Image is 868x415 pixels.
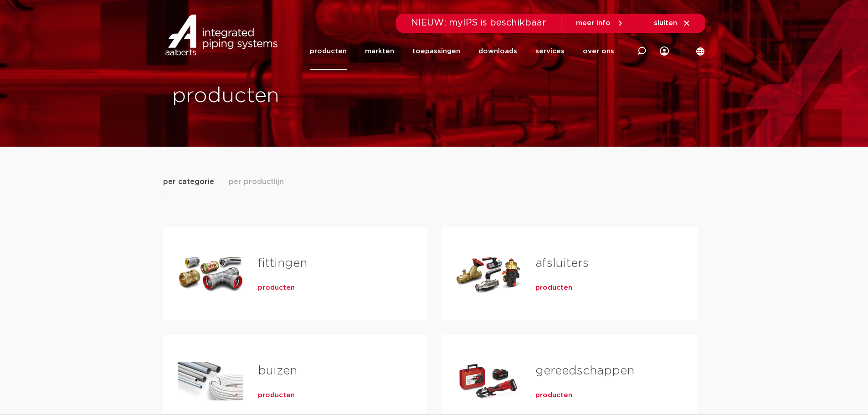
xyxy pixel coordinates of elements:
[654,20,677,26] span: sluiten
[411,18,546,27] span: NIEUW: myIPS is beschikbaar
[535,257,589,269] a: afsluiters
[172,82,430,111] h1: producten
[412,33,460,70] a: toepassingen
[310,33,614,70] nav: Menu
[535,365,634,377] a: gereedschappen
[365,33,394,70] a: markten
[576,19,624,27] a: meer info
[310,33,347,70] a: producten
[163,176,214,187] span: per categorie
[535,391,572,400] a: producten
[478,33,517,70] a: downloads
[258,283,295,292] a: producten
[535,33,565,70] a: services
[535,283,572,292] a: producten
[258,391,295,400] a: producten
[583,33,614,70] a: over ons
[258,257,307,269] a: fittingen
[576,20,611,26] span: meer info
[660,33,669,70] div: my IPS
[229,176,284,187] span: per productlijn
[258,365,297,377] a: buizen
[654,19,691,27] a: sluiten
